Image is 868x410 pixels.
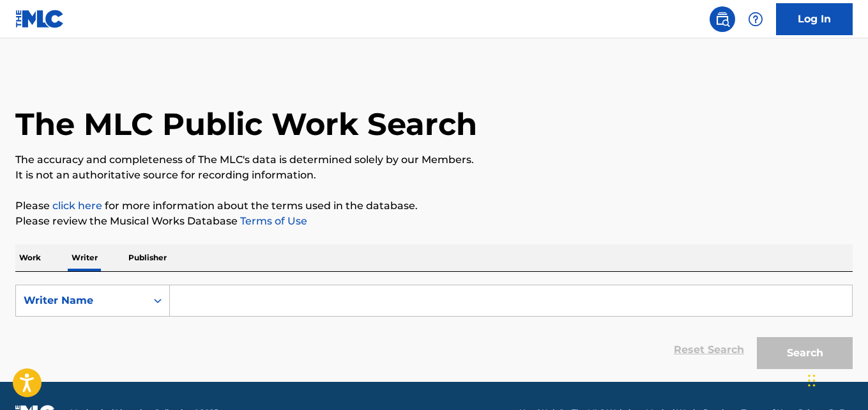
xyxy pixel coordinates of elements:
h1: The MLC Public Work Search [15,105,477,143]
div: Writer Name [24,293,139,308]
a: Log In [776,3,853,35]
p: Publisher [125,244,171,271]
a: click here [52,200,102,212]
img: search [715,12,730,27]
div: Help [743,6,768,32]
p: The accuracy and completeness of The MLC's data is determined solely by our Members. [15,152,853,168]
a: Terms of Use [238,215,307,227]
img: MLC Logo [15,10,65,28]
p: Please for more information about the terms used in the database. [15,198,853,214]
form: Search Form [15,285,853,375]
a: Public Search [710,6,735,32]
p: Please review the Musical Works Database [15,214,853,229]
p: It is not an authoritative source for recording information. [15,168,853,183]
p: Work [15,244,45,271]
img: help [748,12,763,27]
div: Drag [808,361,816,400]
p: Writer [68,244,102,271]
iframe: Chat Widget [804,349,868,410]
